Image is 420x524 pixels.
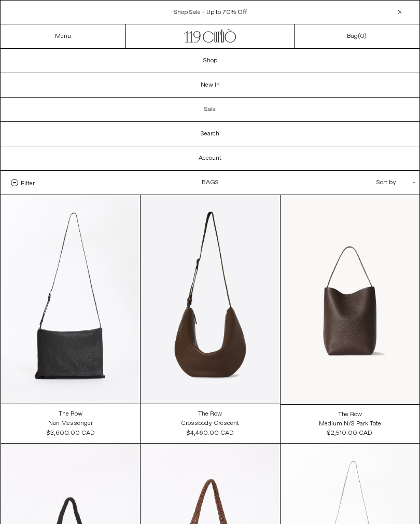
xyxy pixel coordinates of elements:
div: $2,510.00 CAD [327,429,372,438]
a: Nan Messenger [48,419,93,428]
a: New In [1,73,419,97]
a: Account [1,146,419,170]
a: Sale [1,98,419,121]
a: Menu [55,32,71,40]
a: Medium N/S Park Tote [319,419,381,429]
div: The Row [198,410,222,419]
a: Search [1,122,419,146]
div: Nan Messenger [48,419,93,428]
div: $3,600.00 CAD [47,429,95,438]
div: $4,460.00 CAD [187,429,234,438]
a: Crossbody Crescent [181,419,239,428]
div: The Row [59,410,82,419]
img: The Row Nan Messenger Bag [1,195,140,404]
span: 0 [360,32,364,40]
div: Sort by [316,171,409,195]
a: The Row [338,410,362,419]
span: ) [360,32,367,40]
img: The Row Medium N/S Park Tote [281,195,419,404]
div: Crossbody Crescent [181,419,239,428]
a: The Row [59,409,82,419]
a: Bag() [347,32,367,41]
a: Shop Sale - Up to 70% Off [174,8,247,17]
span: Filter [21,179,35,186]
a: Shop [1,49,419,73]
a: The Row [198,409,222,419]
img: The Row Crossbody Crescent in dark brown [141,195,279,404]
